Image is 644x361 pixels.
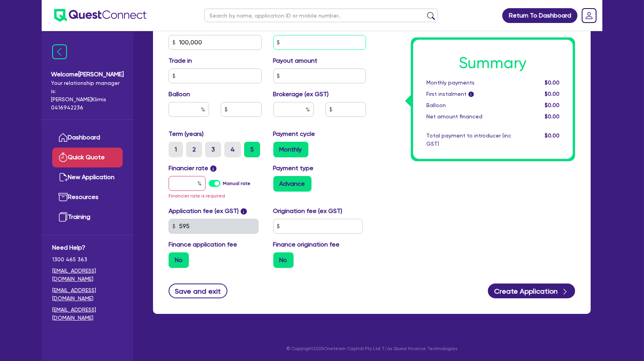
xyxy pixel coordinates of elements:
[421,132,517,148] div: Total payment to introducer (inc GST)
[186,142,202,157] label: 2
[169,142,183,157] label: 1
[58,192,68,202] img: resources
[273,142,308,157] label: Monthly
[52,243,123,252] span: Need Help?
[224,142,241,157] label: 4
[52,306,123,322] a: [EMAIL_ADDRESS][DOMAIN_NAME]
[169,252,189,268] label: No
[52,267,123,283] a: [EMAIL_ADDRESS][DOMAIN_NAME]
[58,153,68,162] img: quick-quote
[169,206,239,216] label: Application fee (ex GST)
[52,128,123,148] a: Dashboard
[52,207,123,227] a: Training
[273,176,311,192] label: Advance
[52,148,123,167] a: Quick Quote
[169,56,192,65] label: Trade in
[223,180,250,187] label: Manual rate
[205,142,221,157] label: 3
[241,208,247,215] span: i
[421,79,517,87] div: Monthly payments
[52,255,123,264] span: 1300 465 363
[210,166,216,172] span: i
[52,167,123,187] a: New Application
[421,113,517,121] div: Net amount financed
[273,240,340,249] label: Finance origination fee
[488,284,575,298] button: Create Application
[169,240,237,249] label: Finance application fee
[273,129,315,139] label: Payment cycle
[51,79,124,112] span: Your relationship manager is: [PERSON_NAME] Klimis 0416942236
[244,142,260,157] label: 5
[421,101,517,109] div: Balloon
[468,92,474,97] span: i
[273,164,314,173] label: Payment type
[52,44,67,59] img: icon-menu-close
[51,70,124,79] span: Welcome [PERSON_NAME]
[421,90,517,98] div: First instalment
[204,9,438,22] input: Search by name, application ID or mobile number...
[169,129,204,139] label: Term (years)
[273,206,343,216] label: Origination fee (ex GST)
[58,173,68,182] img: new-application
[169,90,190,99] label: Balloon
[169,164,216,173] label: Financier rate
[52,286,123,303] a: [EMAIL_ADDRESS][DOMAIN_NAME]
[169,284,227,298] button: Save and exit
[52,187,123,207] a: Resources
[273,252,294,268] label: No
[169,193,225,199] span: Financier rate is required
[148,345,596,352] p: © Copyright 2025 Oneteam Capital Pty Ltd T/as Quest Finance Technologies
[426,54,560,72] h1: Summary
[54,9,146,22] img: quest-connect-logo-blue
[273,56,318,65] label: Payout amount
[58,212,68,222] img: training
[273,90,329,99] label: Brokerage (ex GST)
